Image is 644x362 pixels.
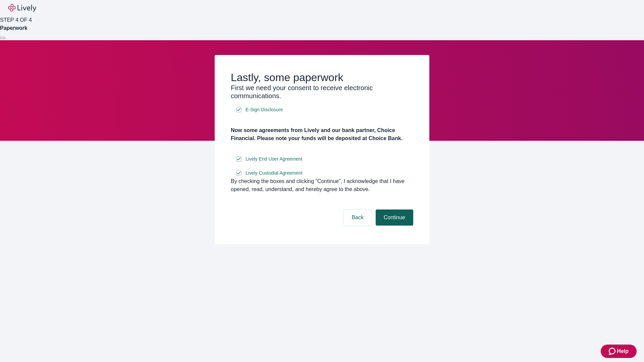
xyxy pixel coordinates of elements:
span: Lively End User Agreement [246,156,303,163]
h2: Lastly, some paperwork [231,71,413,84]
a: e-sign disclosure document [244,169,304,177]
button: Zendesk support iconHelp [601,345,637,358]
img: Lively [8,4,36,12]
button: Continue [376,209,413,226]
a: e-sign disclosure document [244,106,284,114]
span: Help [617,347,629,355]
h4: Now some agreements from Lively and our bank partner, Choice Financial. Please note your funds wi... [231,126,413,142]
a: e-sign disclosure document [244,155,304,163]
div: By checking the boxes and clicking “Continue", I acknowledge that I have opened, read, understand... [231,177,413,193]
button: Back [343,209,372,226]
span: E-Sign Disclosure [246,106,283,113]
h3: First we need your consent to receive electronic communications. [231,84,413,100]
span: Lively Custodial Agreement [246,170,303,177]
svg: Zendesk support icon [609,347,617,355]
